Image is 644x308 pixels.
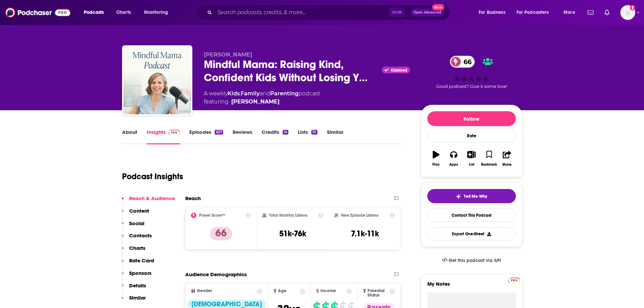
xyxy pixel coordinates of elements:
span: New [432,4,444,10]
a: Credits14 [262,129,288,144]
span: For Podcasters [517,8,549,17]
button: Open AdvancedNew [410,8,445,17]
button: Content [122,208,149,220]
div: Bookmark [481,163,497,167]
img: Mindful Mama: Raising Kind, Confident Kids Without Losing Your Cool | Parenting Strategies For Bi... [123,47,191,114]
span: Logged in as MackenzieCollier [620,5,635,20]
button: Play [427,146,445,171]
a: Similar [327,129,343,144]
p: Sponsors [129,270,151,276]
button: Share [498,146,516,171]
button: Rate Card [122,257,154,270]
span: Open Advanced [413,11,442,14]
svg: Add a profile image [630,5,635,10]
a: Charts [112,7,135,18]
a: [PERSON_NAME] [231,98,280,106]
button: Contacts [122,232,152,245]
div: Search podcasts, credits, & more... [202,5,457,20]
span: Charts [116,8,131,17]
span: Ctrl K [389,8,405,17]
span: Gender [197,289,212,293]
p: Rate Card [129,257,154,264]
a: Lists10 [298,129,317,144]
span: featuring [204,98,320,106]
button: Charts [122,245,145,257]
img: tell me why sparkle [456,194,461,199]
span: More [564,8,575,17]
span: Good podcast? Give it some love! [436,84,507,89]
img: Podchaser - Follow, Share and Rate Podcasts [5,6,70,19]
a: Show notifications dropdown [602,7,612,18]
button: Reach & Audience [122,195,175,208]
p: 66 [210,227,232,240]
button: Show profile menu [620,5,635,20]
div: Share [502,163,511,167]
p: Content [129,208,149,214]
div: 66Good podcast? Give it some love! [421,51,522,94]
a: Parenting [270,90,299,97]
a: About [122,129,137,144]
h2: Total Monthly Listens [269,213,307,218]
div: 627 [215,130,223,135]
p: Contacts [129,232,152,239]
a: Kids [228,90,240,97]
a: Reviews [233,129,252,144]
h2: New Episode Listens [341,213,378,218]
h2: Reach [185,195,201,202]
h2: Audience Demographics [185,271,247,278]
p: Charts [129,245,145,251]
a: Episodes627 [189,129,223,144]
p: Reach & Audience [129,195,175,202]
span: For Business [479,8,505,17]
a: Pro website [508,277,520,283]
button: open menu [79,7,113,18]
span: , [240,90,241,97]
h3: 7.1k-11k [351,229,379,239]
div: 14 [283,130,288,135]
a: Show notifications dropdown [585,7,596,18]
span: 66 [457,56,475,68]
div: Play [432,163,439,167]
span: Claimed [391,69,407,72]
button: open menu [139,7,177,18]
input: Search podcasts, credits, & more... [215,7,389,18]
button: Apps [445,146,462,171]
span: Tell Me Why [464,194,487,199]
div: Rate [427,129,516,143]
span: Podcasts [84,8,104,17]
button: Bookmark [480,146,498,171]
button: Social [122,220,144,233]
a: Contact This Podcast [427,209,516,222]
button: Details [122,282,146,295]
img: Podchaser Pro [168,130,180,135]
button: List [462,146,480,171]
h3: 51k-76k [279,229,306,239]
button: Similar [122,294,146,307]
span: Age [278,289,286,293]
label: My Notes [427,281,516,292]
img: Podchaser Pro [508,278,520,283]
span: [PERSON_NAME] [204,51,252,58]
span: Parental Status [367,289,388,298]
button: open menu [559,7,583,18]
div: Apps [449,163,458,167]
p: Details [129,282,146,289]
button: tell me why sparkleTell Me Why [427,189,516,203]
button: open menu [512,7,559,18]
span: and [260,90,270,97]
div: 10 [311,130,317,135]
p: Social [129,220,144,227]
button: Sponsors [122,270,151,282]
span: Get this podcast via API [449,258,501,263]
a: Get this podcast via API [436,252,507,269]
h1: Podcast Insights [122,171,183,182]
span: Monitoring [144,8,168,17]
div: A weekly podcast [204,90,320,106]
button: open menu [474,7,514,18]
div: List [469,163,474,167]
h2: Power Score™ [199,213,225,218]
img: User Profile [620,5,635,20]
a: Family [241,90,260,97]
span: Income [320,289,336,293]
